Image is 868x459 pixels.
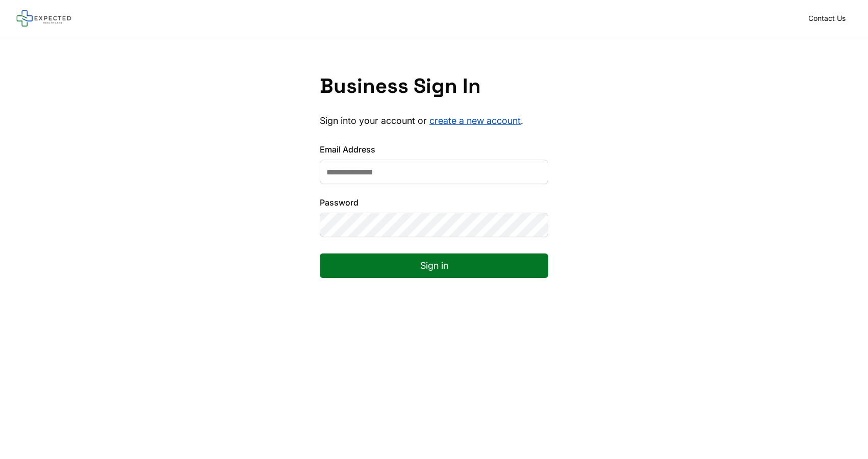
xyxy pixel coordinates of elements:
[320,143,548,156] label: Email Address
[802,11,852,25] a: Contact Us
[429,115,521,126] a: create a new account
[320,74,548,98] h1: Business Sign In
[320,253,548,278] button: Sign in
[320,115,548,127] p: Sign into your account or .
[320,196,548,209] label: Password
